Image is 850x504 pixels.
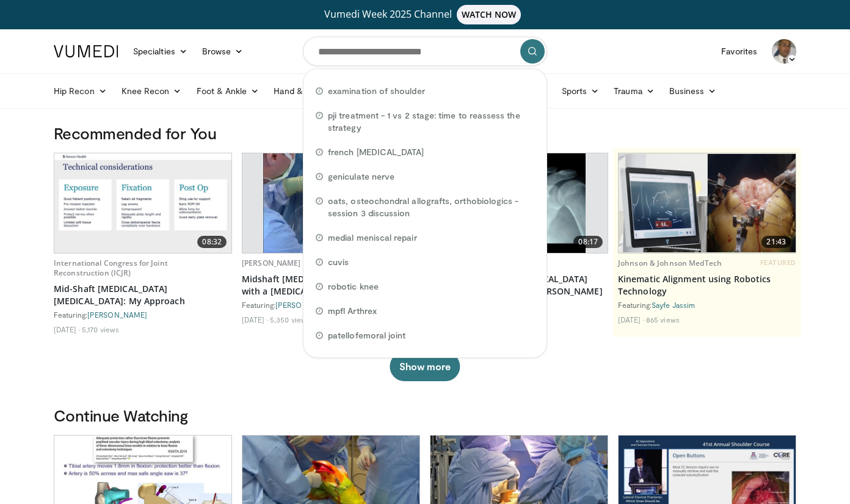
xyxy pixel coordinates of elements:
a: Sports [554,79,607,103]
span: geniculate nerve [328,170,394,183]
a: [PERSON_NAME] [275,301,335,309]
span: french [MEDICAL_DATA] [328,146,424,158]
span: examination of shoulder [328,85,425,97]
a: 08:32 [54,153,231,253]
a: 09:42 [242,153,420,253]
a: Trauma [606,79,662,103]
a: Favorites [714,39,765,64]
li: [DATE] [618,315,644,324]
a: Hand & Wrist [266,79,345,103]
input: Search topics, interventions [303,37,547,66]
span: mpfl Arthrex [328,305,377,317]
span: 08:17 [573,236,603,248]
a: Hip Recon [46,79,114,103]
a: Browse [195,39,251,64]
span: oats, osteochondral allografts, orthobiologics - session 3 discussion [328,195,534,219]
img: 85482610-0380-4aae-aa4a-4a9be0c1a4f1.620x360_q85_upscale.jpg [619,154,796,253]
li: [DATE] [242,315,268,324]
span: medial meniscal repair [328,232,417,244]
button: Show more [390,352,460,381]
a: Business [662,79,724,103]
span: 08:32 [197,236,227,248]
div: Featuring: [54,310,232,320]
div: Featuring: [618,300,796,310]
h3: Recommended for You [54,123,796,143]
span: robotic knee [328,280,379,293]
a: Johnson & Johnson MedTech [618,258,722,268]
img: 062f5d94-bbec-44ad-8d36-91e69afdd407.620x360_q85_upscale.jpg [54,153,231,253]
span: pji treatment - 1 vs 2 stage: time to reassess the strategy [328,109,534,134]
li: 865 views [646,315,680,324]
img: ecf5fae5-b7d9-4222-9996-fcff43eab613.620x360_q85_upscale.jpg [263,153,399,253]
span: cuvis [328,256,349,268]
a: 21:43 [619,153,796,253]
a: Vumedi Week 2025 ChannelWATCH NOW [56,5,794,24]
a: Mid-Shaft [MEDICAL_DATA] [MEDICAL_DATA]: My Approach [54,283,232,307]
img: Avatar [772,39,796,64]
li: 5,170 views [82,324,119,334]
a: Foot & Ankle [189,79,267,103]
span: FEATURED [760,258,796,267]
a: [PERSON_NAME] [87,310,147,319]
a: Kinematic Alignment using Robotics Technology [618,273,796,298]
a: [PERSON_NAME] [242,258,301,268]
li: [DATE] [54,324,80,334]
a: Knee Recon [114,79,189,103]
h3: Continue Watching [54,406,796,425]
a: Midshaft [MEDICAL_DATA]: IM Fixation with a [MEDICAL_DATA] Pin [242,273,420,298]
span: WATCH NOW [457,5,521,24]
a: Specialties [126,39,195,64]
li: 5,350 views [270,315,310,324]
span: patellofemoral joint [328,329,405,341]
img: VuMedi Logo [54,45,118,57]
span: 21:43 [761,236,791,248]
div: Featuring: [242,300,420,310]
a: Sayfe Jassim [652,301,695,309]
a: International Congress for Joint Reconstruction (ICJR) [54,258,168,278]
